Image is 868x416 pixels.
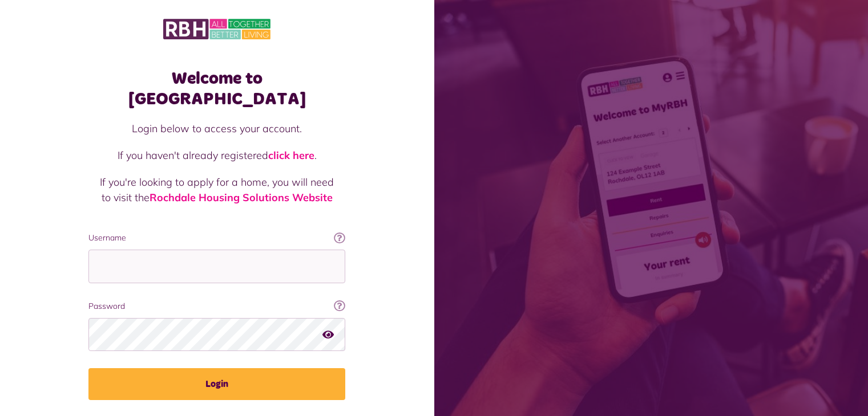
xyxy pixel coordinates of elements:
[150,191,333,204] a: Rochdale Housing Solutions Website
[100,121,334,136] p: Login below to access your account.
[88,232,345,244] label: Username
[268,149,314,162] a: click here
[163,17,271,41] img: MyRBH
[88,368,345,400] button: Login
[100,174,334,205] p: If you're looking to apply for a home, you will need to visit the
[88,300,345,312] label: Password
[100,148,334,163] p: If you haven't already registered .
[88,68,345,109] h1: Welcome to [GEOGRAPHIC_DATA]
